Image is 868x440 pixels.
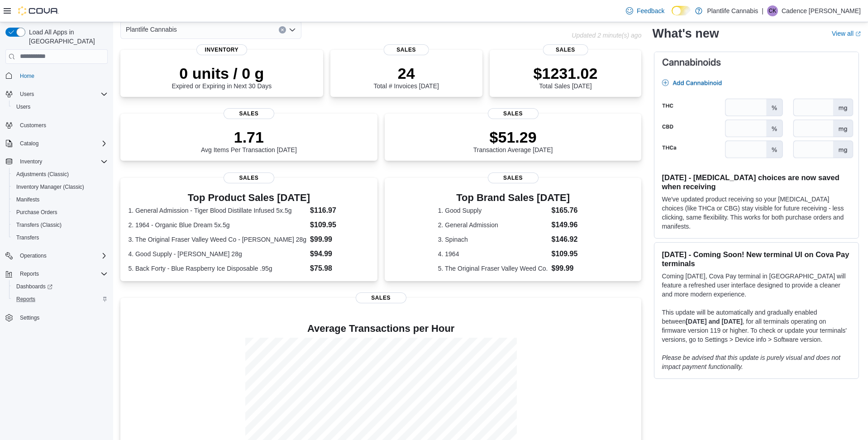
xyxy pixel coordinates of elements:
[13,220,65,230] a: Transfers (Classic)
[2,155,111,168] button: Inventory
[769,5,777,16] span: CK
[20,122,46,129] span: Customers
[662,195,851,231] p: We've updated product receiving so your [MEDICAL_DATA] choices (like THCa or CBG) stay visible fo...
[196,44,247,55] span: Inventory
[2,249,111,262] button: Operations
[13,232,43,243] a: Transfers
[16,312,108,323] span: Settings
[128,235,306,244] dt: 3. The Original Fraser Valley Weed Co - [PERSON_NAME] 28g
[9,293,111,306] button: Reports
[488,172,539,183] span: Sales
[2,69,111,82] button: Home
[310,249,369,259] dd: $94.99
[13,220,108,230] span: Transfers (Classic)
[438,220,548,230] dt: 2. General Admission
[438,249,548,258] dt: 4. 1964
[9,206,111,219] button: Purchase Orders
[9,181,111,193] button: Inventory Manager (Classic)
[310,263,369,274] dd: $75.98
[767,5,778,16] div: Cadence Klein
[310,234,369,245] dd: $99.99
[126,24,177,35] span: Plantlife Cannabis
[13,169,72,180] a: Adjustments (Classic)
[551,220,588,230] dd: $149.96
[16,89,108,100] span: Users
[224,108,274,119] span: Sales
[13,232,108,243] span: Transfers
[128,220,306,230] dt: 2. 1964 - Organic Blue Dream 5x.5g
[16,312,43,323] a: Settings
[172,64,272,82] p: 0 units / 0 g
[637,6,664,15] span: Feedback
[13,101,34,112] a: Users
[20,91,34,98] span: Users
[782,5,861,16] p: Cadence [PERSON_NAME]
[310,220,369,230] dd: $109.95
[551,205,588,216] dd: $165.76
[16,196,39,203] span: Manifests
[551,234,588,245] dd: $146.92
[16,183,84,191] span: Inventory Manager (Classic)
[383,44,429,55] span: Sales
[16,250,50,261] button: Operations
[201,128,297,153] div: Avg Items Per Transaction [DATE]
[20,252,47,259] span: Operations
[13,207,108,218] span: Purchase Orders
[13,281,56,292] a: Dashboards
[855,31,861,37] svg: External link
[356,292,406,303] span: Sales
[18,6,59,15] img: Cova
[488,108,539,119] span: Sales
[128,249,306,258] dt: 4. Good Supply - [PERSON_NAME] 28g
[2,119,111,132] button: Customers
[13,101,108,112] span: Users
[16,296,35,303] span: Reports
[373,64,439,90] div: Total # Invoices [DATE]
[16,138,108,149] span: Catalog
[13,194,43,205] a: Manifests
[2,137,111,150] button: Catalog
[128,323,634,334] h4: Average Transactions per Hour
[16,120,50,131] a: Customers
[438,264,548,273] dt: 5. The Original Fraser Valley Weed Co.
[16,250,108,261] span: Operations
[551,263,588,274] dd: $99.99
[16,171,69,178] span: Adjustments (Classic)
[438,235,548,244] dt: 3. Spinach
[310,205,369,216] dd: $116.97
[551,249,588,259] dd: $109.95
[762,5,763,16] p: |
[20,72,34,80] span: Home
[534,64,598,82] p: $1231.02
[9,100,111,113] button: Users
[279,26,286,33] button: Clear input
[16,221,62,229] span: Transfers (Classic)
[201,128,297,146] p: 1.71
[13,182,108,192] span: Inventory Manager (Classic)
[543,44,588,55] span: Sales
[13,294,39,305] a: Reports
[662,272,851,299] p: Coming [DATE], Cova Pay terminal in [GEOGRAPHIC_DATA] will feature a refreshed user interface des...
[438,192,588,203] h3: Top Brand Sales [DATE]
[16,138,42,149] button: Catalog
[13,294,108,305] span: Reports
[128,206,306,215] dt: 1. General Admission - Tiger Blood Distillate Infused 5x.5g
[16,71,38,81] a: Home
[128,264,306,273] dt: 5. Back Forty - Blue Raspberry Ice Disposable .95g
[16,209,57,216] span: Purchase Orders
[13,169,108,180] span: Adjustments (Classic)
[652,26,719,41] h2: What's new
[9,168,111,181] button: Adjustments (Classic)
[25,28,108,46] span: Load All Apps in [GEOGRAPHIC_DATA]
[16,156,108,167] span: Inventory
[686,318,742,325] strong: [DATE] and [DATE]
[20,158,42,165] span: Inventory
[5,66,108,348] nav: Complex example
[16,89,38,100] button: Users
[438,206,548,215] dt: 1. Good Supply
[662,250,851,268] h3: [DATE] - Coming Soon! New terminal UI on Cova Pay terminals
[9,231,111,244] button: Transfers
[20,140,38,147] span: Catalog
[16,268,43,279] button: Reports
[2,268,111,280] button: Reports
